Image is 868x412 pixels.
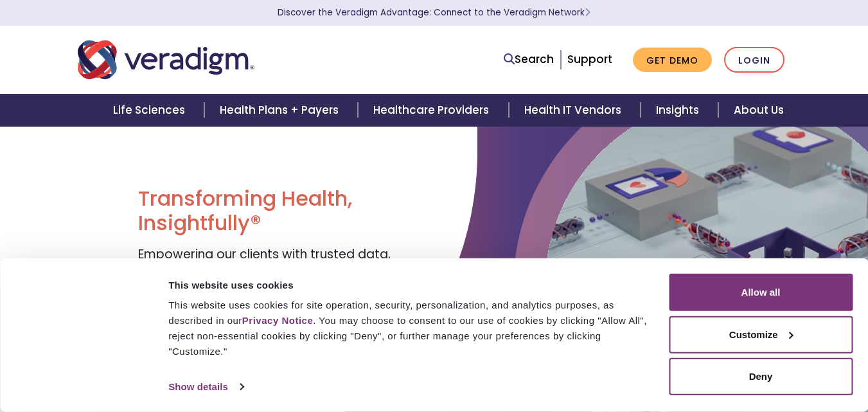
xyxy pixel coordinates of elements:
[641,94,718,127] a: Insights
[78,39,254,81] img: Veradigm logo
[204,94,358,127] a: Health Plans + Payers
[168,277,654,292] div: This website uses cookies
[509,94,641,127] a: Health IT Vendors
[669,316,853,353] button: Customize
[138,246,421,318] span: Empowering our clients with trusted data, insights, and solutions to help reduce costs and improv...
[242,315,313,326] a: Privacy Notice
[278,6,590,19] a: Discover the Veradigm Advantage: Connect to the Veradigm NetworkLearn More
[585,6,590,19] span: Learn More
[98,94,204,127] a: Life Sciences
[669,358,853,395] button: Deny
[718,94,799,127] a: About Us
[504,51,554,68] a: Search
[168,298,654,359] div: This website uses cookies for site operation, security, personalization, and analytics purposes, ...
[358,94,508,127] a: Healthcare Providers
[168,377,243,397] a: Show details
[669,274,853,311] button: Allow all
[724,47,784,73] a: Login
[567,51,612,67] a: Support
[633,48,712,73] a: Get Demo
[138,186,424,236] h1: Transforming Health, Insightfully®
